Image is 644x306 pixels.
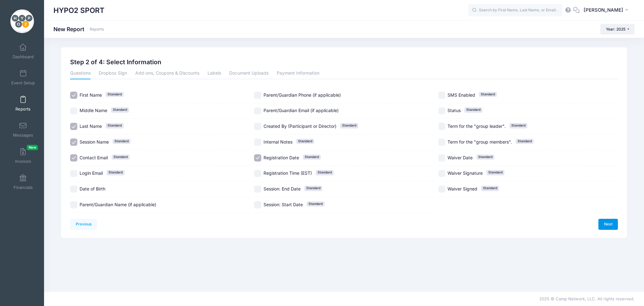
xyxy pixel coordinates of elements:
[598,219,618,229] a: Next
[264,202,303,207] span: Session: Start Date
[539,296,635,301] span: 2025 © Camp Network, LLC. All rights reserved.
[264,108,339,113] span: Parent/Guardian Email (if applicable)
[580,3,635,18] button: [PERSON_NAME]
[8,119,38,141] a: Messages
[80,139,109,144] span: Session Name
[606,27,625,31] span: Year: 2025
[254,92,261,99] input: Parent/Guardian Phone (if applicable)
[447,108,461,113] span: Status
[254,107,261,115] input: Parent/Guardian Email (if applicable)
[438,185,446,193] input: Waiver SignedStandard
[70,68,91,79] a: Questions
[447,92,475,98] span: SMS Enabled
[107,170,125,175] span: Standard
[80,92,102,98] span: First Name
[486,170,504,175] span: Standard
[316,170,334,175] span: Standard
[254,201,261,208] input: Session: Start DateStandard
[70,123,77,130] input: Last NameStandard
[264,123,336,129] span: Created By (Participant or Director)
[8,40,38,62] a: Dashboard
[304,186,322,191] span: Standard
[307,201,325,207] span: Standard
[11,80,35,86] span: Event Setup
[264,186,301,191] span: Session: End Date
[53,26,104,32] h1: New Report
[254,139,261,146] input: Internal NotesStandard
[447,155,473,160] span: Waiver Date
[296,139,314,144] span: Standard
[254,170,261,177] input: Registration Time (EST)Standard
[14,185,33,190] span: Financials
[254,154,261,161] input: Registration DateStandard
[479,92,497,97] span: Standard
[476,155,494,160] span: Standard
[264,139,292,144] span: Internal Notes
[70,59,161,66] h2: Step 2 of 4: Select Information
[106,123,124,128] span: Standard
[27,145,38,150] span: New
[447,123,506,129] span: Term for the "group leader".
[438,154,446,161] input: Waiver DateStandard
[15,106,31,112] span: Reports
[111,107,129,112] span: Standard
[447,139,512,144] span: Term for the "group members".
[80,186,105,191] span: Date of Birth
[70,219,97,229] a: Previous
[106,92,124,97] span: Standard
[80,123,102,129] span: Last Name
[70,201,77,208] input: Parent/Guardian Name (if applicable)
[8,66,38,88] a: Event Setup
[8,145,38,167] a: InvoicesNew
[70,170,77,177] input: Login EmailStandard
[13,54,34,59] span: Dashboard
[53,3,104,18] h1: HYPO2 SPORT
[438,139,446,146] input: Term for the "group members".Standard
[254,185,261,193] input: Session: End DateStandard
[438,107,446,115] input: StatusStandard
[254,123,261,130] input: Created By (Participant or Director)Standard
[208,68,221,79] a: Labels
[277,68,319,79] a: Payment Information
[438,170,446,177] input: Waiver SignatureStandard
[447,186,477,191] span: Waiver Signed
[80,202,156,207] span: Parent/Guardian Name (if applicable)
[70,107,77,115] input: Middle NameStandard
[340,123,358,128] span: Standard
[90,27,104,32] a: Reports
[447,170,483,176] span: Waiver Signature
[70,139,77,146] input: Session NameStandard
[8,171,38,193] a: Financials
[13,133,33,138] span: Messages
[80,108,107,113] span: Middle Name
[8,93,38,115] a: Reports
[70,185,77,193] input: Date of Birth
[80,155,108,160] span: Contact Email
[70,92,77,99] input: First NameStandard
[438,92,446,99] input: SMS EnabledStandard
[584,7,623,14] span: [PERSON_NAME]
[481,186,499,191] span: Standard
[264,155,299,160] span: Registration Date
[264,92,341,98] span: Parent/Guardian Phone (if applicable)
[112,155,130,160] span: Standard
[99,68,127,79] a: Dropbox Sign
[516,139,534,144] span: Standard
[509,123,527,128] span: Standard
[600,24,635,35] button: Year: 2025
[464,107,482,112] span: Standard
[229,68,269,79] a: Document Uploads
[303,155,321,160] span: Standard
[80,170,103,176] span: Login Email
[70,154,77,161] input: Contact EmailStandard
[10,9,34,33] img: HYPO2 SPORT
[438,123,446,130] input: Term for the "group leader".Standard
[468,4,563,17] input: Search by First Name, Last Name, or Email...
[264,170,312,176] span: Registration Time (EST)
[135,68,199,79] a: Add-ons, Coupons & Discounts
[15,159,31,164] span: Invoices
[113,139,130,144] span: Standard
